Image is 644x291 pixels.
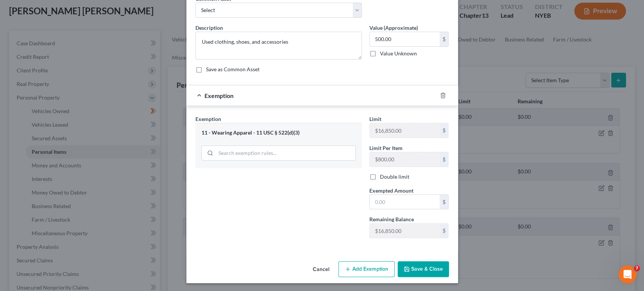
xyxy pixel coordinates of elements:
[369,215,414,223] label: Remaining Balance
[440,224,449,238] div: $
[369,187,413,194] span: Exempted Amount
[440,195,449,209] div: $
[201,129,356,136] div: 11 - Wearing Apparel - 11 USC § 522(d)(3)
[370,195,440,209] input: 0.00
[369,24,418,32] label: Value (Approximate)
[440,123,449,138] div: $
[440,152,449,167] div: $
[634,265,640,271] span: 7
[204,92,234,99] span: Exemption
[338,261,395,277] button: Add Exemption
[369,116,381,122] span: Limit
[370,32,440,46] input: 0.00
[370,123,440,138] input: --
[206,66,260,73] label: Save as Common Asset
[370,224,440,238] input: --
[440,32,449,46] div: $
[618,265,636,283] iframe: Intercom live chat
[216,146,355,160] input: Search exemption rules...
[307,262,335,277] button: Cancel
[369,144,403,152] label: Limit Per Item
[380,173,409,181] label: Double limit
[195,25,223,31] span: Description
[380,50,417,57] label: Value Unknown
[195,116,221,122] span: Exemption
[398,261,449,277] button: Save & Close
[370,152,440,167] input: --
